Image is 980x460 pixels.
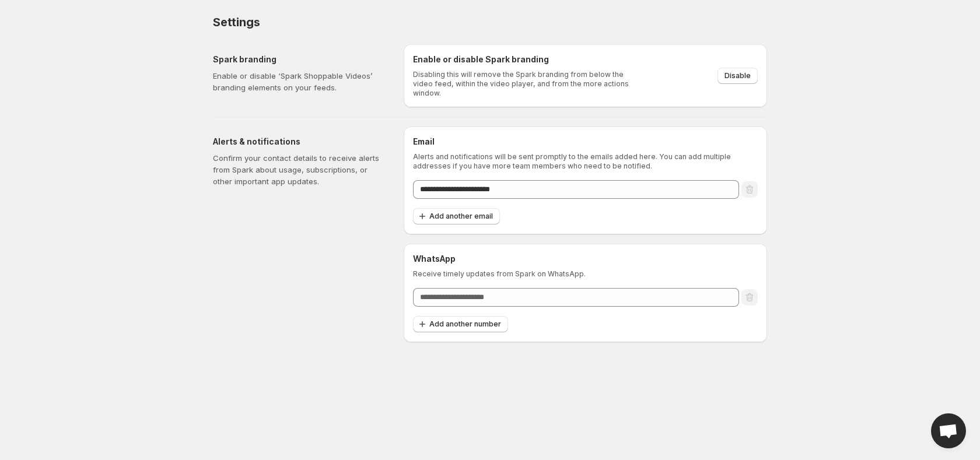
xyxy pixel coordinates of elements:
button: Add another number [413,316,508,332]
span: Settings [213,15,260,29]
p: Alerts and notifications will be sent promptly to the emails added here. You can add multiple add... [413,152,758,171]
h6: WhatsApp [413,253,758,265]
h5: Alerts & notifications [213,136,385,148]
p: Receive timely updates from Spark on WhatsApp. [413,269,758,279]
button: Disable [717,68,758,84]
h6: Email [413,136,758,148]
h6: Enable or disable Spark branding [413,54,636,65]
h5: Spark branding [213,54,385,65]
span: Disable [724,71,751,80]
p: Confirm your contact details to receive alerts from Spark about usage, subscriptions, or other im... [213,152,385,187]
button: Add another email [413,208,500,224]
div: Open chat [931,413,966,448]
p: Enable or disable ‘Spark Shoppable Videos’ branding elements on your feeds. [213,70,385,93]
p: Disabling this will remove the Spark branding from below the video feed, within the video player,... [413,70,636,98]
span: Add another number [429,319,501,329]
span: Add another email [429,212,493,221]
